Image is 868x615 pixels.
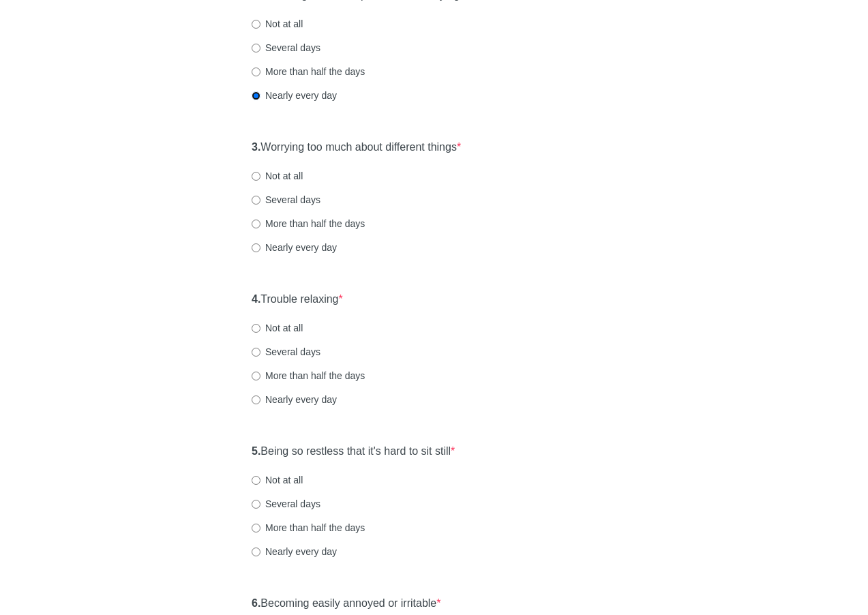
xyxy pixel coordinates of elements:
strong: 3. [252,141,260,153]
input: More than half the days [252,372,260,380]
input: More than half the days [252,220,260,228]
input: Not at all [252,476,260,485]
input: More than half the days [252,67,260,76]
label: Nearly every day [252,89,337,102]
input: Not at all [252,324,260,333]
input: Several days [252,348,260,357]
label: More than half the days [252,217,365,230]
input: Several days [252,196,260,205]
label: Not at all [252,321,303,335]
label: More than half the days [252,369,365,382]
label: Not at all [252,17,303,31]
label: Worrying too much about different things [252,140,461,155]
input: Nearly every day [252,243,260,252]
strong: 6. [252,597,260,609]
input: Not at all [252,20,260,29]
input: Several days [252,44,260,52]
input: Not at all [252,172,260,181]
label: More than half the days [252,65,365,78]
label: Being so restless that it's hard to sit still [252,444,455,460]
label: Nearly every day [252,393,337,406]
strong: 4. [252,293,260,305]
label: Not at all [252,169,303,183]
label: Several days [252,497,320,511]
input: Several days [252,500,260,509]
input: Nearly every day [252,91,260,100]
label: Several days [252,41,320,55]
label: Nearly every day [252,545,337,558]
label: Becoming easily annoyed or irritable [252,596,441,612]
label: Several days [252,193,320,207]
label: Not at all [252,473,303,487]
strong: 5. [252,445,260,457]
input: More than half the days [252,524,260,532]
label: Several days [252,345,320,359]
label: More than half the days [252,521,365,535]
input: Nearly every day [252,395,260,404]
label: Nearly every day [252,241,337,254]
label: Trouble relaxing [252,292,343,307]
input: Nearly every day [252,547,260,556]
